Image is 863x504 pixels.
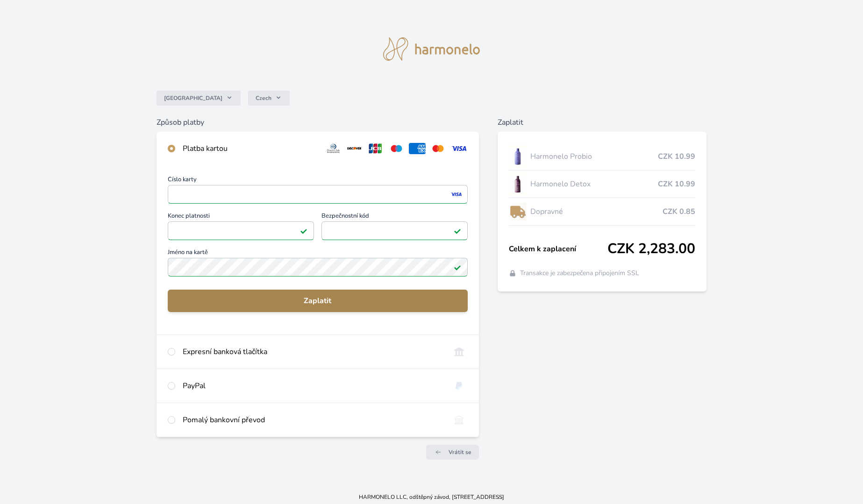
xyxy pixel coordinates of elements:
input: Jméno na kartěPlatné pole [168,258,468,277]
span: Transakce je zabezpečena připojením SSL [520,269,639,278]
img: jcb.svg [367,143,384,154]
h6: Zaplatit [498,117,706,128]
img: logo.svg [383,37,480,61]
div: PayPal [183,380,443,391]
img: paypal.svg [450,380,468,391]
img: visa.svg [450,143,468,154]
img: amex.svg [409,143,426,154]
button: Czech [248,91,290,106]
span: [GEOGRAPHIC_DATA] [164,94,222,102]
span: Dopravné [530,206,663,217]
iframe: Iframe pro bezpečnostní kód [326,224,464,237]
img: diners.svg [325,143,342,154]
button: [GEOGRAPHIC_DATA] [157,91,241,106]
img: mc.svg [429,143,447,154]
span: Celkem k zaplacení [509,243,607,255]
a: Vrátit se [426,445,479,460]
span: CZK 0.85 [663,206,695,217]
img: maestro.svg [388,143,405,154]
img: CLEAN_PROBIO_se_stinem_x-lo.jpg [509,145,527,168]
img: onlineBanking_CZ.svg [450,346,468,357]
img: bankTransfer_IBAN.svg [450,414,468,426]
div: Expresní banková tlačítka [183,346,443,357]
img: discover.svg [346,143,363,154]
span: CZK 10.99 [658,151,695,162]
span: Číslo karty [168,177,468,185]
span: Vrátit se [449,448,471,456]
div: Platba kartou [183,143,317,154]
span: CZK 2,283.00 [607,241,695,257]
iframe: Iframe pro číslo karty [172,188,464,201]
iframe: Iframe pro datum vypršení platnosti [172,224,310,237]
button: Zaplatit [168,290,468,312]
img: delivery-lo.png [509,200,527,223]
img: Platné pole [454,227,461,234]
span: Zaplatit [175,295,461,306]
img: DETOX_se_stinem_x-lo.jpg [509,172,527,196]
span: CZK 10.99 [658,178,695,190]
span: Harmonelo Detox [530,178,658,190]
img: Platné pole [454,263,461,271]
div: Pomalý bankovní převod [183,414,443,426]
img: Platné pole [300,227,307,234]
span: Jméno na kartě [168,249,468,258]
span: Konec platnosti [168,213,314,221]
span: Bezpečnostní kód [321,213,468,221]
span: Czech [256,94,271,102]
span: Harmonelo Probio [530,151,658,162]
img: visa [450,190,463,199]
h6: Způsob platby [157,117,479,128]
